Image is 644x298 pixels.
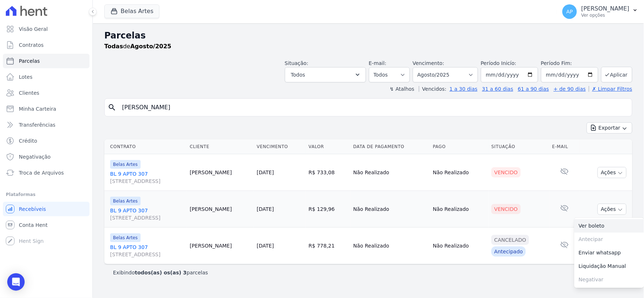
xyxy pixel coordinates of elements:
[257,170,274,175] a: [DATE]
[110,170,184,185] a: BL 9 APTO 307[STREET_ADDRESS]
[187,154,254,191] td: [PERSON_NAME]
[574,246,644,260] a: Enviar whatsapp
[489,139,549,154] th: Situação
[3,86,90,100] a: Clientes
[254,139,306,154] th: Vencimento
[19,105,56,113] span: Minha Carteira
[491,204,521,214] div: Vencido
[549,139,580,154] th: E-mail
[19,57,40,65] span: Parcelas
[257,206,274,212] a: [DATE]
[3,38,90,52] a: Contratos
[187,228,254,264] td: [PERSON_NAME]
[430,191,489,228] td: Não Realizado
[291,70,305,79] span: Todos
[3,218,90,232] a: Conta Hent
[369,60,387,66] label: E-mail:
[587,122,632,134] button: Exportar
[19,89,39,97] span: Clientes
[566,9,573,14] span: AP
[104,4,159,18] button: Belas Artes
[574,233,644,246] span: Antecipar
[257,243,274,249] a: [DATE]
[589,86,632,92] a: ✗ Limpar Filtros
[3,134,90,148] a: Crédito
[110,197,141,205] span: Belas Artes
[541,60,598,67] label: Período Fim:
[3,150,90,164] a: Negativação
[19,41,43,49] span: Contratos
[104,139,187,154] th: Contrato
[3,54,90,68] a: Parcelas
[187,139,254,154] th: Cliente
[187,191,254,228] td: [PERSON_NAME]
[574,260,644,273] a: Liquidação Manual
[413,60,444,66] label: Vencimento:
[491,246,526,257] div: Antecipado
[491,235,529,245] div: Cancelado
[104,29,632,42] h2: Parcelas
[491,167,521,177] div: Vencido
[110,233,141,242] span: Belas Artes
[598,204,627,215] button: Ações
[306,191,350,228] td: R$ 129,96
[110,177,184,185] span: [STREET_ADDRESS]
[482,86,513,92] a: 31 a 60 dias
[430,228,489,264] td: Não Realizado
[481,60,516,66] label: Período Inicío:
[118,100,629,115] input: Buscar por nome do lote ou do cliente
[450,86,478,92] a: 1 a 30 dias
[19,169,64,176] span: Troca de Arquivos
[3,118,90,132] a: Transferências
[19,121,55,128] span: Transferências
[419,86,446,92] label: Vencidos:
[601,67,632,82] button: Aplicar
[113,269,208,276] p: Exibindo parcelas
[3,102,90,116] a: Minha Carteira
[104,42,171,51] p: de
[104,43,123,50] strong: Todas
[135,270,187,275] b: todos(as) os(as) 3
[3,70,90,84] a: Lotes
[598,167,627,178] button: Ações
[19,205,46,213] span: Recebíveis
[350,154,430,191] td: Não Realizado
[557,1,644,22] button: AP [PERSON_NAME] Ver opções
[306,228,350,264] td: R$ 778,21
[3,22,90,36] a: Visão Geral
[574,219,644,233] a: Ver boleto
[19,221,47,229] span: Conta Hent
[110,160,141,169] span: Belas Artes
[350,228,430,264] td: Não Realizado
[430,154,489,191] td: Não Realizado
[19,153,51,160] span: Negativação
[285,67,366,82] button: Todos
[19,137,37,144] span: Crédito
[306,154,350,191] td: R$ 733,08
[19,73,33,81] span: Lotes
[110,207,184,221] a: BL 9 APTO 307[STREET_ADDRESS]
[518,86,549,92] a: 61 a 90 dias
[306,139,350,154] th: Valor
[110,214,184,221] span: [STREET_ADDRESS]
[110,244,184,258] a: BL 9 APTO 307[STREET_ADDRESS]
[581,5,630,12] p: [PERSON_NAME]
[350,191,430,228] td: Não Realizado
[108,103,116,112] i: search
[19,25,48,33] span: Visão Geral
[3,202,90,216] a: Recebíveis
[581,12,630,18] p: Ver opções
[110,251,184,258] span: [STREET_ADDRESS]
[430,139,489,154] th: Pago
[130,43,171,50] strong: Agosto/2025
[350,139,430,154] th: Data de Pagamento
[3,166,90,180] a: Troca de Arquivos
[6,190,87,199] div: Plataformas
[554,86,586,92] a: + de 90 dias
[390,86,414,92] label: ↯ Atalhos
[285,60,308,66] label: Situação:
[7,273,25,291] div: Open Intercom Messenger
